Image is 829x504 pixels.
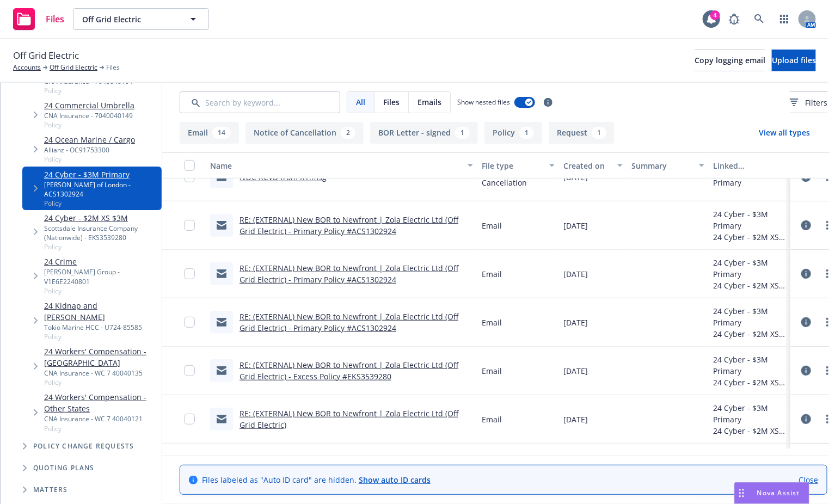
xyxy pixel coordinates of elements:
[44,332,157,341] span: Policy
[184,414,195,425] input: Toggle Row Selected
[44,180,157,199] div: [PERSON_NAME] of London - ACS1302924
[563,317,588,328] span: [DATE]
[627,152,709,179] button: Summary
[631,160,692,171] div: Summary
[563,220,588,231] span: [DATE]
[206,152,477,179] button: Name
[741,122,827,144] button: View all types
[240,360,458,382] a: RE: (EXTERNAL) New BOR to Newfront | Zola Electric Ltd (Off Grid Electric) - Excess Policy #EKS35...
[359,475,431,485] a: Show auto ID cards
[44,242,157,251] span: Policy
[44,111,134,120] div: CNA Insurance - 7040040149
[240,214,458,236] a: RE: (EXTERNAL) New BOR to Newfront | Zola Electric Ltd (Off Grid Electric) - Primary Policy #ACS1...
[44,224,157,242] div: Scottsdale Insurance Company (Nationwide) - EKS3539280
[773,8,795,30] a: Switch app
[457,97,510,107] span: Show nested files
[695,55,765,65] span: Copy logging email
[417,96,441,108] span: Emails
[723,8,745,30] a: Report a Bug
[184,220,195,231] input: Toggle Row Selected
[713,231,786,243] div: 24 Cyber - $2M XS $3M
[713,354,786,377] div: 24 Cyber - $3M Primary
[44,378,157,387] span: Policy
[33,487,67,493] span: Matters
[184,365,195,376] input: Toggle Row Selected
[33,443,134,450] span: Policy change requests
[549,122,615,144] button: Request
[44,256,157,267] a: 24 Crime
[370,122,478,144] button: BOR Letter - signed
[9,4,69,34] a: Files
[563,414,588,425] span: [DATE]
[184,160,195,171] input: Select all
[44,169,157,180] a: 24 Cyber - $3M Primary
[44,368,157,378] div: CNA Insurance - WC 7 40040135
[44,424,157,433] span: Policy
[713,425,786,437] div: 24 Cyber - $2M XS $3M
[482,160,543,171] div: File type
[790,91,827,113] button: Filters
[106,63,120,72] span: Files
[713,160,786,171] div: Linked associations
[383,96,400,108] span: Files
[180,91,340,113] input: Search by keyword...
[559,152,627,179] button: Created on
[757,488,800,497] span: Nova Assist
[184,268,195,279] input: Toggle Row Selected
[240,263,458,285] a: RE: (EXTERNAL) New BOR to Newfront | Zola Electric Ltd (Off Grid Electric) - Primary Policy #ACS1...
[772,55,816,65] span: Upload files
[180,122,239,144] button: Email
[735,483,748,503] div: Drag to move
[713,280,786,291] div: 24 Cyber - $2M XS $3M
[805,97,827,108] span: Filters
[709,152,790,179] button: Linked associations
[202,474,431,485] span: Files labeled as "Auto ID card" are hidden.
[482,220,502,231] span: Email
[44,134,135,145] a: 24 Ocean Marine / Cargo
[482,317,502,328] span: Email
[772,50,816,71] button: Upload files
[44,300,157,323] a: 24 Kidnap and [PERSON_NAME]
[484,122,542,144] button: Policy
[240,408,458,430] a: RE: (EXTERNAL) New BOR to Newfront | Zola Electric Ltd (Off Grid Electric)
[592,127,606,139] div: 1
[563,365,588,377] span: [DATE]
[713,402,786,425] div: 24 Cyber - $3M Primary
[713,305,786,328] div: 24 Cyber - $3M Primary
[44,155,135,164] span: Policy
[44,323,157,332] div: Tokio Marine HCC - U724-85585
[44,86,133,95] span: Policy
[44,286,157,296] span: Policy
[13,48,79,63] span: Off Grid Electric
[33,465,95,471] span: Quoting plans
[519,127,534,139] div: 1
[44,100,134,111] a: 24 Commercial Umbrella
[713,257,786,280] div: 24 Cyber - $3M Primary
[44,346,157,368] a: 24 Workers' Compensation - [GEOGRAPHIC_DATA]
[44,199,157,208] span: Policy
[482,365,502,377] span: Email
[50,63,97,72] a: Off Grid Electric
[799,474,818,485] a: Close
[44,391,157,414] a: 24 Workers' Compensation - Other States
[713,328,786,340] div: 24 Cyber - $2M XS $3M
[46,15,64,23] span: Files
[240,172,327,182] a: NOC RCVD from RT.msg
[713,208,786,231] div: 24 Cyber - $3M Primary
[563,160,611,171] div: Created on
[713,377,786,388] div: 24 Cyber - $2M XS $3M
[44,212,157,224] a: 24 Cyber - $2M XS $3M
[210,160,461,171] div: Name
[341,127,355,139] div: 2
[13,63,41,72] a: Accounts
[790,97,827,108] span: Filters
[695,50,765,71] button: Copy logging email
[734,482,809,504] button: Nova Assist
[748,8,770,30] a: Search
[44,145,135,155] div: Allianz - OC91753300
[44,267,157,286] div: [PERSON_NAME] Group - V1E6E2240801
[82,14,176,25] span: Off Grid Electric
[477,152,559,179] button: File type
[73,8,209,30] button: Off Grid Electric
[710,10,720,20] div: 4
